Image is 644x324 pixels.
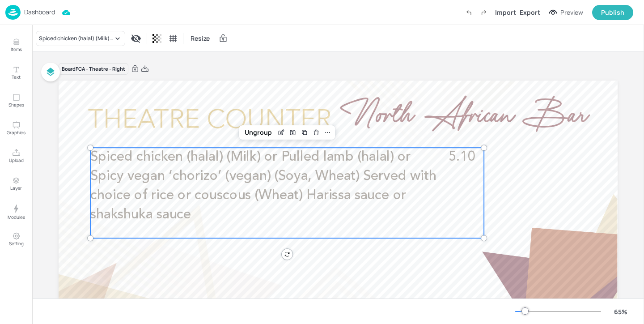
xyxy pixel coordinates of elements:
button: Publish [592,5,633,20]
span: 5.10 [449,150,475,164]
label: Undo (Ctrl + Z) [461,5,476,20]
div: Delete [310,127,322,138]
p: Dashboard [24,9,55,15]
div: Duplicate [299,127,310,138]
div: Export [520,8,540,17]
img: logo-86c26b7e.jpg [5,5,21,20]
span: Spiced chicken (halal) (Milk) or Pulled lamb (halal) or Spicy vegan ‘chorizo’ (vegan) (Soya, Whea... [90,150,436,222]
label: Redo (Ctrl + Y) [476,5,491,20]
div: Publish [601,8,624,17]
div: Ungroup [241,127,275,138]
div: Board FCA - Theatre - Right [59,63,128,75]
button: Preview [544,6,589,19]
div: Display condition [129,31,143,46]
div: Edit Item [275,127,287,138]
div: Save Layout [287,127,299,138]
div: 65 % [610,307,631,316]
span: Resize [189,34,212,43]
span: North African Bar [340,91,586,146]
div: Preview [560,8,583,17]
div: Spiced chicken (halal) (Milk) or Pulled lamb (halal) or Spicy vegan ‘chorizo’ (vegan) (Soya, Whea... [39,34,113,43]
div: Import [495,8,516,17]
